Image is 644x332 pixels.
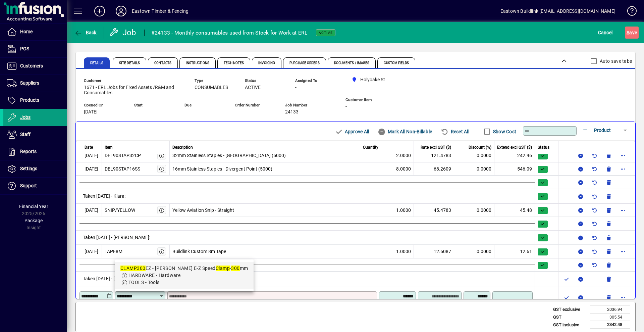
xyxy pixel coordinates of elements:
[151,28,308,38] div: #24133 - Monthly consumables used from Stock for Work at ERL
[172,144,193,150] span: Description
[245,79,285,83] span: Status
[627,27,637,38] span: ave
[170,203,361,217] td: Yellow Aviation Snip - Straight
[235,103,275,107] span: Order Number
[79,189,535,203] div: Taken [DATE] - Kiara:
[184,109,186,115] span: -
[538,144,549,150] span: Status
[396,207,411,214] span: 1.0000
[590,306,630,314] td: 2036.94
[235,109,236,115] span: -
[132,6,189,16] div: Eastown Timber & Fencing
[195,85,228,90] span: CONSUMABLES
[454,149,494,162] td: 0.0000
[414,203,454,217] td: 45.4783
[170,245,361,258] td: Buildlink Custom 8m Tape
[598,58,632,64] label: Auto save tabs
[76,162,102,176] td: [DATE]
[438,126,472,138] button: Reset All
[67,27,104,39] app-page-header-button: Back
[335,126,369,137] span: Approve All
[3,41,67,57] a: POS
[332,126,372,138] button: Approve All
[20,29,33,34] span: Home
[170,162,361,176] td: 16mm Stainless Staples - Divergent Point (5000)
[494,203,535,217] td: 45.48
[289,61,320,65] span: Purchase Orders
[384,61,409,65] span: Custom Fields
[24,218,43,223] span: Package
[421,144,451,150] span: Rate excl GST ($)
[295,85,297,90] span: -
[105,248,122,255] div: TAPE8M
[20,80,39,86] span: Suppliers
[550,321,590,329] td: GST inclusive
[3,92,67,109] a: Products
[618,246,628,257] button: More options
[618,150,628,161] button: More options
[105,165,140,173] div: DEL90STAP16SS
[497,144,532,150] span: Extend excl GST ($)
[85,144,93,150] span: Date
[295,79,335,83] span: Assigned To
[396,165,411,173] span: 8.0000
[469,144,491,150] span: Discount (%)
[3,23,67,40] a: Home
[334,61,370,65] span: Documents / Images
[90,61,103,65] span: Details
[20,166,37,171] span: Settings
[3,143,67,160] a: Reports
[120,266,137,271] em: CLAMP
[76,203,102,217] td: [DATE]
[20,114,31,120] span: Jobs
[375,126,435,138] button: Mark All Non-Billable
[137,266,145,271] em: 300
[20,63,43,68] span: Customers
[20,149,37,154] span: Reports
[622,1,636,23] a: Knowledge Base
[414,162,454,176] td: 68.2609
[128,273,180,278] span: HARDWARE - Hardware
[396,152,411,159] span: 2.0000
[625,27,639,39] button: Save
[3,160,67,177] a: Settings
[349,76,392,84] span: Holyoake St
[258,61,275,65] span: Invoicing
[231,266,239,271] em: 300
[596,27,614,39] button: Cancel
[20,46,29,51] span: POS
[285,103,325,107] span: Job Number
[216,266,230,271] em: Clamp
[245,85,261,90] span: ACTIVE
[105,152,141,159] div: DEL90STAP32CP
[618,205,628,216] button: More options
[618,163,628,174] button: More options
[128,280,160,285] span: TOOLS - Tools
[500,6,615,16] div: Eastown Buildlink [EMAIL_ADDRESS][DOMAIN_NAME]
[3,75,67,92] a: Suppliers
[20,183,37,188] span: Support
[195,79,235,83] span: Type
[110,5,132,17] button: Profile
[19,204,48,209] span: Financial Year
[590,321,630,329] td: 2342.48
[134,109,136,115] span: -
[84,103,124,107] span: Opened On
[76,149,102,162] td: [DATE]
[109,27,138,38] div: Job
[494,245,535,258] td: 12.61
[414,245,454,258] td: 12.6087
[3,58,67,75] a: Customers
[3,126,67,143] a: Staff
[115,262,254,289] mat-option: CLAMP300EZ - Jorgensen E-Z Speed Clamp - 300mm
[345,98,386,102] span: Customer Item
[590,313,630,321] td: 305.54
[345,104,347,109] span: -
[414,149,454,162] td: 121.4783
[84,85,184,96] span: 1671 - ERL Jobs for Fixed Assets /R&M and Consumables
[105,207,135,214] div: SNIP/YELLOW
[494,162,535,176] td: 546.09
[454,203,494,217] td: 0.0000
[79,231,535,244] div: Taken [DATE] - [PERSON_NAME]:
[3,178,67,194] a: Support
